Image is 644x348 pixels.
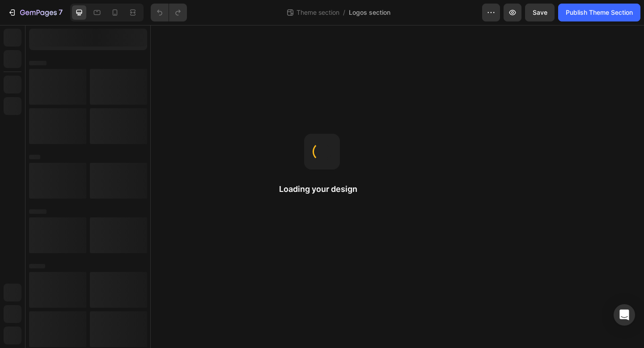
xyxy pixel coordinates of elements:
h2: Loading your design [279,184,365,195]
button: Publish Theme Section [558,4,640,21]
div: Publish Theme Section [566,8,633,17]
div: Open Intercom Messenger [614,304,635,326]
button: 7 [4,4,67,21]
div: Undo/Redo [151,4,187,21]
span: Save [533,9,547,16]
span: Logos section [349,8,390,17]
p: 7 [59,7,63,18]
span: / [343,8,345,17]
span: Theme section [295,8,341,17]
button: Save [525,4,555,21]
